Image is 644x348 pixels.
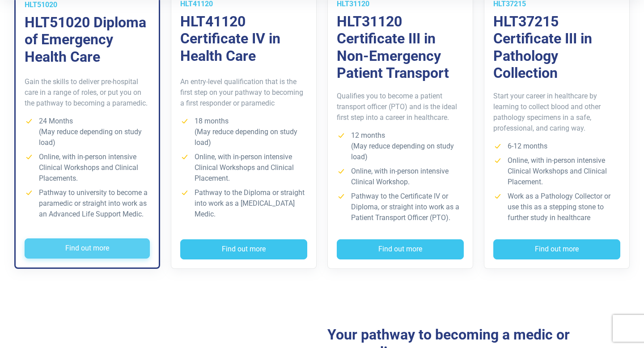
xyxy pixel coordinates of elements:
[25,116,150,148] li: 24 Months (May reduce depending on study load)
[493,13,620,82] h3: HLT37215 Certificate III in Pathology Collection
[493,191,620,223] li: Work as a Pathology Collector or use this as a stepping stone to further study in healthcare
[493,155,620,187] li: Online, with in-person intensive Clinical Workshops and Clinical Placement.
[337,91,464,123] p: Qualifies you to become a patient transport officer (PTO) and is the ideal first step into a care...
[337,239,464,260] button: Find out more
[337,130,464,162] li: 12 months (May reduce depending on study load)
[493,91,620,134] p: Start your career in healthcare by learning to collect blood and other pathology specimens in a s...
[337,191,464,223] li: Pathway to the Certificate IV or Diploma, or straight into work as a Patient Transport Officer (P...
[493,239,620,260] button: Find out more
[337,166,464,187] li: Online, with in-person intensive Clinical Workshop.
[180,152,307,184] li: Online, with in-person intensive Clinical Workshops and Clinical Placement.
[180,239,307,260] button: Find out more
[25,238,150,259] button: Find out more
[180,13,307,64] h3: HLT41120 Certificate IV in Health Care
[337,13,464,82] h3: HLT31120 Certificate III in Non-Emergency Patient Transport
[25,152,150,184] li: Online, with in-person intensive Clinical Workshops and Clinical Placements.
[180,116,307,148] li: 18 months (May reduce depending on study load)
[493,141,620,152] li: 6-12 months
[25,0,57,9] span: HLT51020
[25,14,150,65] h3: HLT51020 Diploma of Emergency Health Care
[25,76,150,109] p: Gain the skills to deliver pre-hospital care in a range of roles, or put you on the pathway to be...
[180,187,307,220] li: Pathway to the Diploma or straight into work as a [MEDICAL_DATA] Medic.
[180,76,307,109] p: An entry-level qualification that is the first step on your pathway to becoming a first responder...
[25,187,150,220] li: Pathway to university to become a paramedic or straight into work as an Advanced Life Support Medic.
